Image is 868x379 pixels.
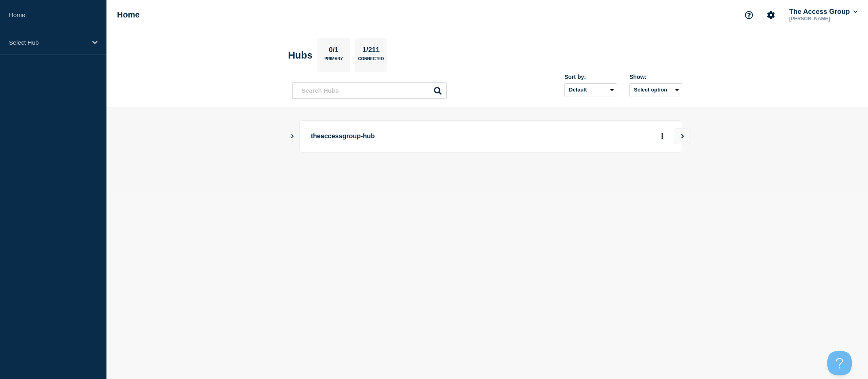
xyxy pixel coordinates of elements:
p: Connected [358,57,384,65]
button: View [674,128,690,144]
select: Sort by [564,83,617,96]
input: Search Hubs [292,82,447,99]
p: theaccessgroup-hub [311,129,536,144]
button: More actions [657,129,668,144]
p: 1/211 [359,46,383,57]
p: Select Hub [9,39,87,46]
button: Account settings [762,7,779,24]
button: Select option [629,83,682,96]
iframe: Help Scout Beacon - Open [827,351,852,375]
div: Sort by: [564,74,617,80]
button: The Access Group [788,8,859,16]
button: Show Connected Hubs [291,133,295,139]
p: [PERSON_NAME] [788,16,859,22]
div: Show: [629,74,682,80]
h1: Home [117,10,140,20]
p: 0/1 [326,46,342,57]
p: Primary [324,57,343,65]
h2: Hubs [288,50,312,61]
button: Support [740,7,757,24]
